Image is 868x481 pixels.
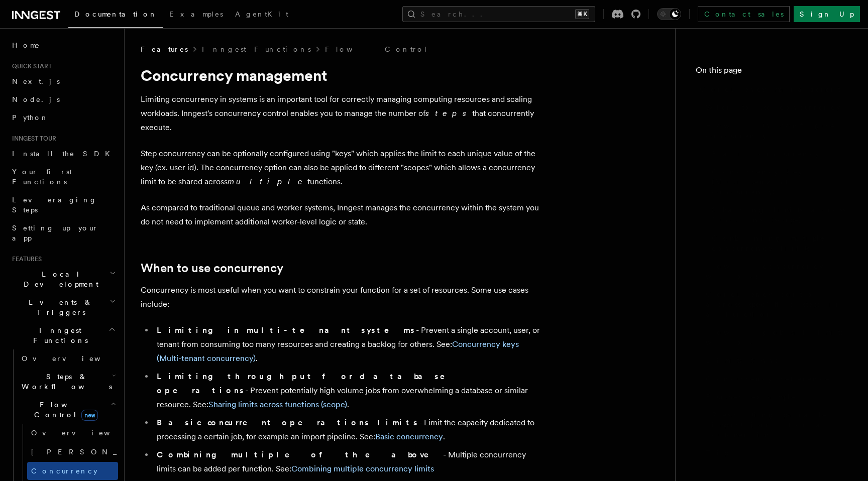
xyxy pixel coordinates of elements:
h1: Concurrency management [141,66,542,84]
a: Concurrency control across specific steps in a function [702,285,848,323]
span: Setting up your app [12,224,98,242]
a: Install the SDK [8,145,118,163]
p: Limiting concurrency in systems is an important tool for correctly managing computing resources a... [141,92,542,135]
a: Combining multiple concurrency limits [708,229,848,257]
span: Overview [22,354,125,363]
a: Node.js [8,90,118,108]
span: Limitations [706,355,778,366]
span: Concurrency keys (Multi-tenant concurrency) [712,167,848,197]
em: multiple [228,177,307,186]
a: Overview [18,349,118,368]
a: When to use concurrency [702,98,848,116]
button: Events & Triggers [8,293,118,321]
h4: On this page [696,64,848,80]
button: Inngest Functions [8,321,118,349]
a: Home [8,36,118,54]
li: - Limit the capacity dedicated to processing a certain job, for example an import pipeline. See: . [154,416,542,444]
button: Steps & Workflows [18,368,118,396]
span: Basic concurrency [712,149,819,159]
a: Overview [27,424,118,442]
strong: Basic concurrent operations limits [157,418,419,427]
span: new [81,410,98,421]
button: Search...⌘K [402,6,595,22]
span: Restricting parallel import jobs for a customer id [712,410,848,440]
a: Sharing limits across functions (scope) [208,400,347,409]
a: Flow Control [325,44,428,54]
span: How to configure concurrency [706,121,848,141]
a: Python [8,108,118,127]
a: Leveraging Steps [8,191,118,219]
strong: Combining multiple of the above [157,450,443,459]
strong: Limiting in multi-tenant systems [157,325,416,335]
a: [PERSON_NAME] [27,442,118,462]
button: Toggle dark mode [657,8,681,20]
span: How global limits work [706,327,848,347]
span: Inngest tour [8,135,56,143]
span: Next.js [12,77,60,85]
a: Concurrency reference [702,370,848,388]
a: Concurrency [27,462,118,480]
span: Quick start [8,62,52,70]
a: Basic concurrency [708,145,848,163]
a: Restricting parallel import jobs for a customer id [708,406,848,444]
p: Concurrency is most useful when you want to constrain your function for a set of resources. Some ... [141,283,542,311]
span: Sharing limits across functions (scope) [712,205,848,225]
span: Concurrency [31,467,97,475]
span: Node.js [12,95,60,103]
li: - Multiple concurrency limits can be added per function. See: [154,448,542,476]
a: When to use concurrency [141,261,283,275]
span: AgentKit [235,10,288,18]
span: [PERSON_NAME] [31,448,178,456]
kbd: ⌘K [575,9,589,19]
span: How concurrency works [706,261,848,281]
span: Inngest Functions [8,325,108,345]
span: Documentation [74,10,157,18]
a: AgentKit [229,3,294,27]
span: Further examples [706,392,799,402]
span: Home [12,40,40,50]
a: Contact sales [698,6,790,22]
span: Examples [169,10,223,18]
a: Concurrency keys (Multi-tenant concurrency) [708,163,848,201]
li: - Prevent a single account, user, or tenant from consuming too many resources and creating a back... [154,323,542,366]
a: Examples [163,3,229,27]
a: Limitations [702,351,848,370]
a: Sign Up [794,6,860,22]
a: Setting up your app [8,219,118,247]
button: Local Development [8,265,118,293]
span: Concurrency management [700,84,840,94]
a: Your first Functions [8,163,118,191]
span: Your first Functions [12,168,72,186]
a: Sharing limits across functions (scope) [708,201,848,229]
span: Python [12,113,49,122]
a: Basic concurrency [375,432,443,441]
span: Features [8,255,42,263]
a: Inngest Functions [202,44,311,54]
a: How to configure concurrency [702,116,848,145]
button: Flow Controlnew [18,396,118,424]
a: Combining multiple concurrency limits [291,464,434,473]
a: Documentation [68,3,163,28]
span: Concurrency control across specific steps in a function [706,289,848,319]
span: Overview [31,429,135,437]
span: Steps & Workflows [18,372,112,392]
a: How global limits work [702,323,848,351]
span: Combining multiple concurrency limits [712,233,848,253]
span: Install the SDK [12,150,116,158]
p: Step concurrency can be optionally configured using "keys" which applies the limit to each unique... [141,147,542,189]
em: steps [425,108,472,118]
span: Features [141,44,188,54]
a: Tips [702,444,848,462]
li: - Prevent potentially high volume jobs from overwhelming a database or similar resource. See: . [154,370,542,412]
a: Further examples [702,388,848,406]
span: Concurrency reference [706,374,830,384]
span: Flow Control [18,400,111,420]
p: As compared to traditional queue and worker systems, Inngest manages the concurrency within the s... [141,201,542,229]
span: Events & Triggers [8,297,110,317]
a: Next.js [8,72,118,90]
span: Tips [706,448,731,458]
span: Leveraging Steps [12,196,97,214]
span: Local Development [8,269,110,289]
a: How concurrency works [702,257,848,285]
a: Concurrency management [696,80,848,98]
